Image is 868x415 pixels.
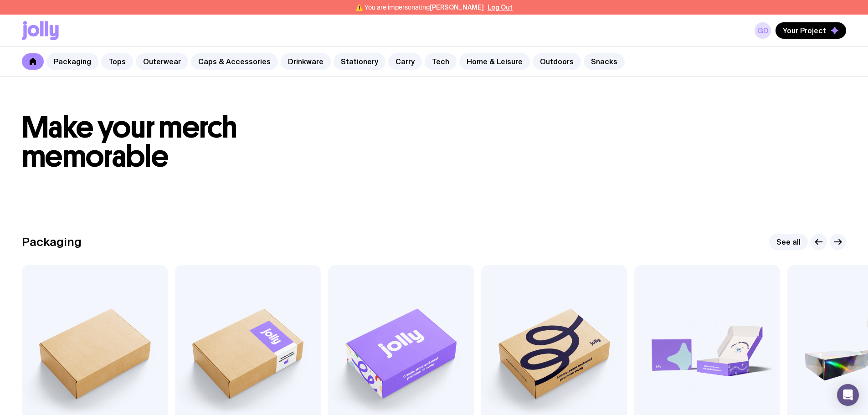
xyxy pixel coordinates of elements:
[430,4,484,11] span: [PERSON_NAME]
[22,109,237,174] span: Make your merch memorable
[783,26,826,35] span: Your Project
[334,53,385,70] a: Stationery
[533,53,581,70] a: Outdoors
[459,53,530,70] a: Home & Leisure
[584,53,625,70] a: Snacks
[22,235,82,249] h2: Packaging
[281,53,331,70] a: Drinkware
[388,53,422,70] a: Carry
[136,53,188,70] a: Outerwear
[488,4,513,11] button: Log Out
[769,234,808,250] a: See all
[355,4,484,11] span: ⚠️ You are impersonating
[776,22,846,39] button: Your Project
[755,22,771,39] a: GD
[191,53,278,70] a: Caps & Accessories
[101,53,133,70] a: Tops
[425,53,457,70] a: Tech
[46,53,98,70] a: Packaging
[837,384,859,406] div: Open Intercom Messenger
